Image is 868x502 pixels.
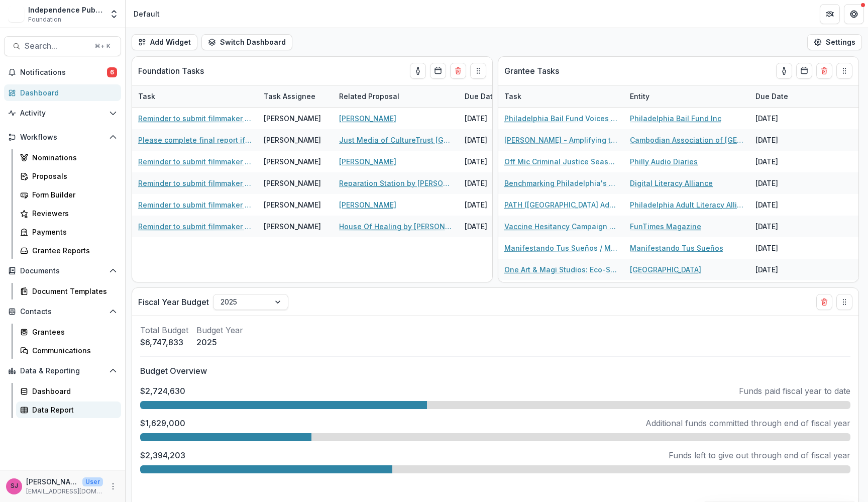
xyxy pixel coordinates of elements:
[4,363,121,379] button: Open Data & Reporting
[630,178,713,188] a: Digital Literacy Alliance
[459,216,534,237] div: [DATE]
[450,63,466,79] button: Delete card
[504,65,559,77] p: Grantee Tasks
[138,113,252,124] a: Reminder to submit filmmaker report
[749,151,825,172] div: [DATE]
[630,113,721,124] a: Philadelphia Bail Fund Inc
[749,216,825,237] div: [DATE]
[669,449,850,461] p: Funds left to give out through end of fiscal year
[339,199,396,210] a: [PERSON_NAME]
[20,133,105,142] span: Workflows
[836,63,852,79] button: Drag
[749,259,825,280] div: [DATE]
[630,221,701,232] a: FunTimes Magazine
[749,91,794,102] div: Due Date
[16,186,121,203] a: Form Builder
[140,324,188,336] p: Total Budget
[138,156,252,167] a: Reminder to submit filmmaker report
[333,85,459,107] div: Related Proposal
[504,243,618,253] a: Manifestando Tus Sueños / Manifesting your Dreams - Manifestando Tus Sueños
[498,91,527,102] div: Task
[132,85,258,107] div: Task
[140,449,185,461] p: $2,394,203
[410,63,426,79] button: toggle-assigned-to-me
[504,135,618,145] a: [PERSON_NAME] - Amplifying the Cambodian & Southeast Asian Visibility & Voice - Cambodian Associa...
[339,113,396,124] a: [PERSON_NAME]
[339,221,453,232] a: House Of Healing by [PERSON_NAME]
[138,221,252,232] a: Reminder to submit filmmaker report
[504,113,618,124] a: Philadelphia Bail Fund Voices of Cash Bail - [GEOGRAPHIC_DATA] Bail Fund
[201,34,292,50] button: Switch Dashboard
[504,264,618,275] a: One Art & Magi Studios: Eco-Sustainable Multimedia Lab for the Future - One Art Community Center
[4,129,121,145] button: Open Workflows
[339,178,453,188] a: Reparation Station by [PERSON_NAME]
[20,367,105,375] span: Data & Reporting
[459,151,534,172] div: [DATE]
[20,267,105,275] span: Documents
[20,87,113,98] div: Dashboard
[138,296,209,308] p: Fiscal Year Budget
[134,9,160,19] div: Default
[749,108,825,129] div: [DATE]
[749,85,825,107] div: Due Date
[258,85,333,107] div: Task Assignee
[4,105,121,121] button: Open Activity
[504,221,618,232] a: Vaccine Hesitancy Campaign - FunTimes Magazine
[16,383,121,399] a: Dashboard
[264,199,321,210] div: [PERSON_NAME]
[138,65,204,77] p: Foundation Tasks
[16,283,121,299] a: Document Templates
[630,135,743,145] a: Cambodian Association of [GEOGRAPHIC_DATA]
[32,152,113,163] div: Nominations
[16,342,121,359] a: Communications
[264,156,321,167] div: [PERSON_NAME]
[258,91,321,102] div: Task Assignee
[459,108,534,129] div: [DATE]
[645,417,850,429] p: Additional funds committed through end of fiscal year
[20,68,107,77] span: Notifications
[739,385,850,397] p: Funds paid fiscal year to date
[130,7,164,21] nav: breadcrumb
[624,85,749,107] div: Entity
[32,227,113,237] div: Payments
[264,221,321,232] div: [PERSON_NAME]
[32,171,113,181] div: Proposals
[140,336,188,348] p: $6,747,833
[459,172,534,194] div: [DATE]
[264,113,321,124] div: [PERSON_NAME]
[820,4,840,24] button: Partners
[264,178,321,188] div: [PERSON_NAME]
[504,156,618,167] a: Off Mic Criminal Justice Season - Philly Audio Diaries
[816,294,832,310] button: Delete card
[16,242,121,259] a: Grantee Reports
[32,345,113,356] div: Communications
[807,34,862,50] button: Settings
[16,401,121,418] a: Data Report
[624,91,656,102] div: Entity
[92,41,113,52] div: ⌘ + K
[138,135,252,145] a: Please complete final report if not renewing.
[16,205,121,222] a: Reviewers
[630,264,701,275] a: [GEOGRAPHIC_DATA]
[11,483,18,489] div: Samíl Jimenez-Magdaleno
[630,243,723,253] a: Manifestando Tus Sueños
[196,324,243,336] p: Budget Year
[140,385,185,397] p: $2,724,630
[16,324,121,340] a: Grantees
[459,129,534,151] div: [DATE]
[4,36,121,56] button: Search...
[816,63,832,79] button: Delete card
[264,135,321,145] div: [PERSON_NAME]
[107,67,117,77] span: 6
[28,5,103,15] div: Independence Public Media Foundation
[32,405,113,415] div: Data Report
[498,85,624,107] div: Task
[107,4,121,24] button: Open entity switcher
[459,85,534,107] div: Due Date
[4,304,121,320] button: Open Contacts
[28,15,61,24] span: Foundation
[8,6,24,22] img: Independence Public Media Foundation
[504,199,618,210] a: PATH ([GEOGRAPHIC_DATA] Adult Teaching Hub) Digital Literacy Professional Development Portal - [G...
[196,336,243,348] p: 2025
